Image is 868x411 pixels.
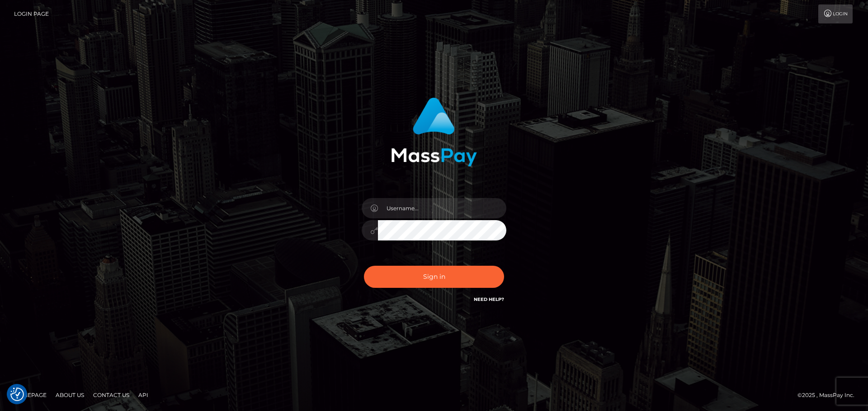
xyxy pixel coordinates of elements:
[364,266,504,288] button: Sign in
[52,388,88,402] a: About Us
[14,5,49,23] a: Login Page
[818,5,853,23] a: Login
[10,388,24,401] button: Consent Preferences
[135,388,152,402] a: API
[10,388,50,402] a: Homepage
[797,390,861,400] div: © 2025 , MassPay Inc.
[474,296,504,302] a: Need Help?
[10,388,24,401] img: Revisit consent button
[378,198,506,218] input: Username...
[391,97,477,166] img: MassPay Login
[90,388,133,402] a: Contact Us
